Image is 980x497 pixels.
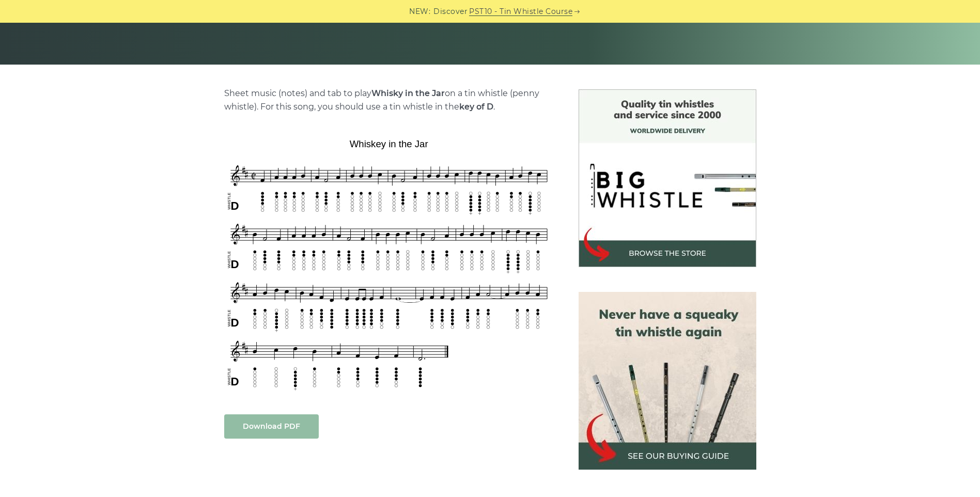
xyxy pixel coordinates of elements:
[224,135,554,393] img: Whiskey in the Jar Tin Whistle Tab & Sheet Music
[224,414,319,439] a: Download PDF
[579,89,756,267] img: BigWhistle Tin Whistle Store
[459,102,493,112] strong: key of D
[469,6,572,18] a: PST10 - Tin Whistle Course
[579,292,756,470] img: tin whistle buying guide
[371,88,445,98] strong: Whisky in the Jar
[409,6,430,18] span: NEW:
[224,87,554,114] p: Sheet music (notes) and tab to play on a tin whistle (penny whistle). For this song, you should u...
[433,6,468,18] span: Discover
